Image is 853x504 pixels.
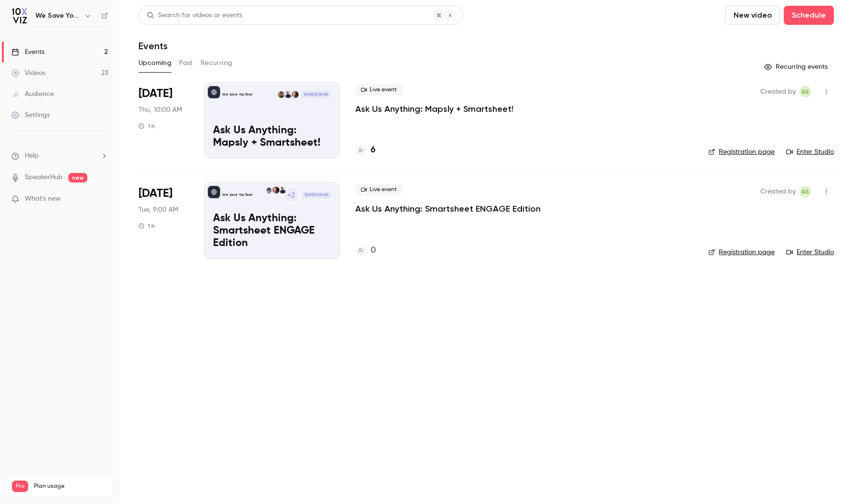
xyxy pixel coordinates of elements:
[139,40,168,52] h1: Events
[35,11,80,21] h6: We Save You Time!
[800,186,811,197] span: Ashley Sage
[139,186,172,201] span: [DATE]
[139,205,178,214] span: Tue, 9:00 AM
[786,147,834,157] a: Enter Studio
[760,59,834,75] button: Recurring events
[12,481,28,492] span: Pro
[222,92,253,97] p: We Save You Time!
[222,193,253,197] p: We Save You Time!
[25,151,39,161] span: Help
[371,244,376,257] h4: 0
[266,187,272,193] img: Dansong Wang
[725,6,780,25] button: New video
[25,194,61,204] span: What's new
[292,91,299,98] img: Jennifer Jones
[301,91,331,98] span: [DATE] 10:00 AM
[139,55,171,71] button: Upcoming
[25,172,63,182] a: SpeakerHub
[11,68,45,78] div: Videos
[139,105,182,115] span: Thu, 10:00 AM
[11,47,44,57] div: Events
[139,82,189,159] div: Oct 2 Thu, 10:00 AM (America/Denver)
[68,173,87,182] span: new
[355,184,403,195] span: Live event
[784,6,834,25] button: Schedule
[355,103,513,115] a: Ask Us Anything: Mapsly + Smartsheet!
[213,125,331,150] p: Ask Us Anything: Mapsly + Smartsheet!
[278,91,285,98] img: Nick R
[272,187,279,193] img: Jennifer Jones
[801,86,809,97] span: AS
[786,247,834,257] a: Enter Studio
[11,89,54,99] div: Audience
[34,483,107,490] span: Plan usage
[96,195,108,204] iframe: Noticeable Trigger
[201,55,233,71] button: Recurring
[213,213,331,249] p: Ask Us Anything: Smartsheet ENGAGE Edition
[355,144,375,157] a: 6
[285,91,291,98] img: Dustin Wise
[800,86,811,97] span: Ashley Sage
[760,86,796,97] span: Created by
[204,82,340,159] a: Ask Us Anything: Mapsly + Smartsheet!We Save You Time!Jennifer JonesDustin WiseNick R[DATE] 10:00...
[204,182,340,258] a: Ask Us Anything: Smartsheet ENGAGE EditionWe Save You Time!+2Dustin WiseJennifer JonesDansong Wan...
[371,144,375,157] h4: 6
[708,147,775,157] a: Registration page
[11,110,50,120] div: Settings
[139,182,189,258] div: Oct 28 Tue, 9:00 AM (America/Denver)
[283,186,300,204] div: +2
[139,122,155,130] div: 1 h
[179,55,193,71] button: Past
[760,186,796,197] span: Created by
[355,203,541,214] a: Ask Us Anything: Smartsheet ENGAGE Edition
[139,222,155,230] div: 1 h
[139,86,172,101] span: [DATE]
[11,151,108,161] li: help-dropdown-opener
[302,192,331,198] span: [DATE] 9:00 AM
[708,247,775,257] a: Registration page
[279,187,286,193] img: Dustin Wise
[12,8,27,23] img: We Save You Time!
[147,11,242,21] div: Search for videos or events
[355,244,376,257] a: 0
[355,84,403,96] span: Live event
[801,186,809,197] span: AS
